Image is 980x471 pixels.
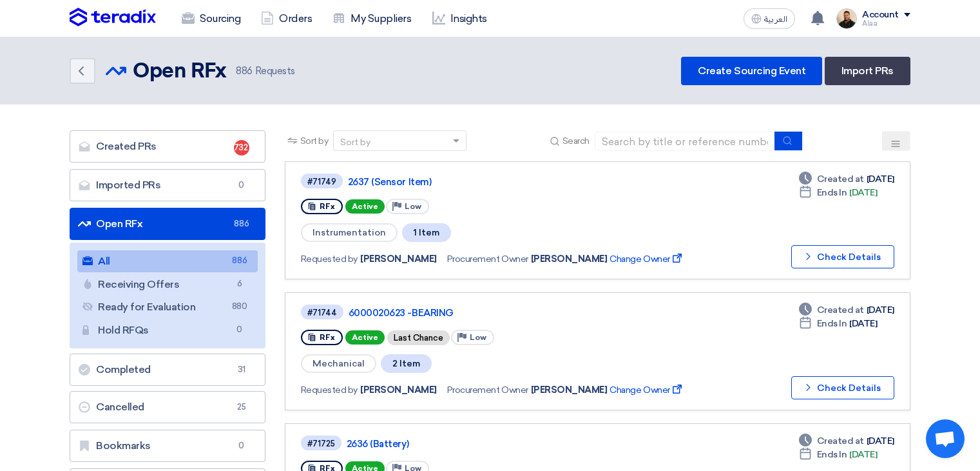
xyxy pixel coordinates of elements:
span: [PERSON_NAME] [531,252,608,266]
div: Alaa [862,20,910,27]
span: Requests [236,64,295,79]
span: RFx [320,202,335,211]
a: Orders [251,5,322,33]
span: Sort by [300,134,329,148]
button: Check Details [791,245,894,268]
a: Completed31 [70,354,265,386]
a: Insights [422,5,497,33]
a: Imported PRs0 [70,169,265,201]
div: [DATE] [799,172,894,186]
span: [PERSON_NAME] [531,383,608,397]
h2: Open RFx [133,59,226,85]
span: Change Owner [610,252,684,266]
span: Change Owner [610,383,684,397]
span: Ends In [817,317,847,330]
a: Sourcing [171,5,251,33]
span: 886 [236,65,253,77]
div: #71749 [307,177,336,186]
a: Created PRs732 [70,130,265,163]
a: Ready for Evaluation [77,296,258,318]
a: Bookmarks0 [70,430,265,462]
div: Sort by [340,135,370,149]
img: Teradix logo [70,8,156,27]
span: Mechanical [301,354,376,373]
span: Created at [817,172,864,186]
span: 886 [234,217,249,230]
a: Import PRs [825,57,910,85]
span: Active [345,199,385,214]
div: Open chat [926,419,965,458]
a: All [77,250,258,272]
a: Cancelled25 [70,391,265,423]
a: Open RFx886 [70,208,265,240]
span: 880 [232,300,247,314]
div: #71744 [307,308,337,317]
button: العربية [744,8,795,29]
input: Search by title or reference number [595,132,775,151]
span: Requested by [301,252,358,266]
a: My Suppliers [322,5,421,33]
div: [DATE] [799,303,894,317]
span: Procurement Owner [447,383,528,397]
span: Created at [817,303,864,317]
span: 31 [234,363,249,376]
span: Low [405,202,421,211]
a: Receiving Offers [77,274,258,296]
span: 6 [232,277,247,291]
span: Low [470,333,486,342]
button: Check Details [791,376,894,399]
span: RFx [320,333,335,342]
span: 886 [232,254,247,268]
div: Account [862,10,899,21]
span: Instrumentation [301,223,398,242]
span: Active [345,330,385,345]
span: Ends In [817,448,847,461]
a: Hold RFQs [77,319,258,341]
a: Create Sourcing Event [681,57,822,85]
span: [PERSON_NAME] [360,383,437,397]
span: Search [562,134,590,148]
span: Created at [817,434,864,448]
span: [PERSON_NAME] [360,252,437,266]
span: العربية [764,15,787,24]
span: 1 Item [402,223,451,242]
span: 2 Item [381,354,432,373]
a: 6000020623 -BEARING [349,307,671,319]
span: 0 [234,179,249,192]
span: 25 [234,401,249,414]
div: Last Chance [387,330,450,345]
span: Ends In [817,186,847,199]
img: MAA_1717931611039.JPG [836,8,857,29]
div: [DATE] [799,317,878,330]
span: Procurement Owner [447,252,528,266]
div: #71725 [307,439,335,448]
span: Requested by [301,383,358,397]
span: 0 [232,323,247,337]
span: 0 [234,439,249,452]
a: 2637 (Sensor Item) [348,176,670,188]
div: [DATE] [799,448,878,461]
div: [DATE] [799,186,878,199]
div: [DATE] [799,434,894,448]
span: 732 [234,140,249,155]
a: 2636 (Battery) [347,438,669,450]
